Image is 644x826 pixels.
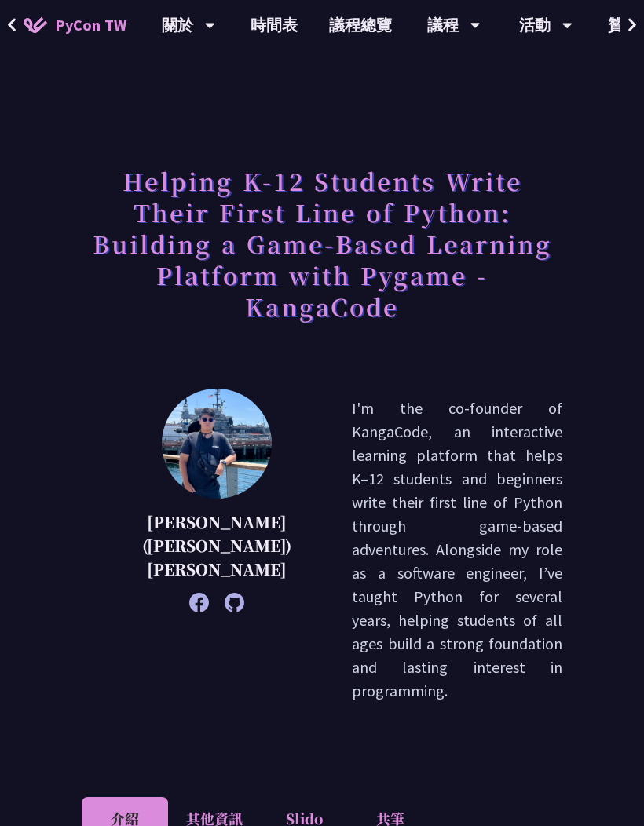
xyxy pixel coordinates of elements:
h1: Helping K-12 Students Write Their First Line of Python: Building a Game-Based Learning Platform w... [82,157,562,330]
a: PyCon TW [8,5,142,45]
img: Home icon of PyCon TW 2025 [24,17,47,33]
p: I'm the co-founder of KangaCode, an interactive learning platform that helps K–12 students and be... [352,397,562,703]
p: [PERSON_NAME] ([PERSON_NAME]) [PERSON_NAME] [121,510,313,581]
span: PyCon TW [55,13,126,37]
img: Chieh-Hung (Jeff) Cheng [162,389,272,499]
